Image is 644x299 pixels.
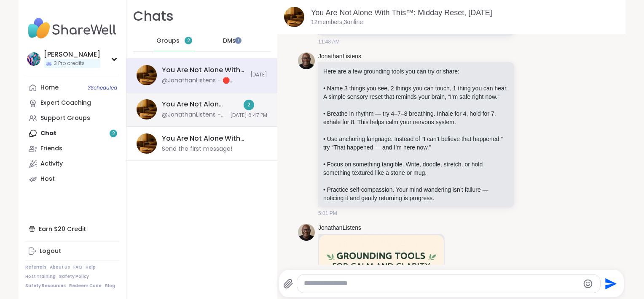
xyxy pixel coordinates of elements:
a: Safety Policy [59,274,89,280]
a: Expert Coaching [25,95,119,111]
img: https://sharewell-space-live.sfo3.digitaloceanspaces.com/user-generated/0e2c5150-e31e-4b6a-957d-4... [298,224,315,241]
a: Redeem Code [69,283,102,289]
a: Support Groups [25,111,119,126]
h1: Chats [133,7,174,26]
a: About Us [50,264,70,270]
a: Friends [25,141,119,156]
div: Send the first message! [162,145,232,153]
a: Safety Resources [25,283,66,289]
span: DMs [223,37,236,45]
div: Expert Coaching [40,99,91,107]
span: 3 Pro credits [54,60,85,67]
img: hollyjanicki [27,52,40,66]
a: Activity [25,156,119,171]
span: 2 [187,37,190,44]
a: FAQ [73,264,82,270]
div: @JonathanListens - If you or someone you know is experiencing domestic violence, you are not alon... [162,111,225,119]
div: Activity [40,160,63,168]
textarea: Type your message [304,279,579,288]
a: You Are Not Alone With This™: Midday Reset, [DATE] [311,8,492,17]
span: [DATE] 6:47 PM [230,112,267,119]
a: Referrals [25,264,46,270]
p: • Name 3 things you see, 2 things you can touch, 1 thing you can hear. A simple sensory reset tha... [323,84,509,101]
img: You Are Not Alone With This™: Midday Reset, Oct 13 [284,7,304,27]
a: Host [25,171,119,187]
a: Home3Scheduled [25,80,119,95]
span: Groups [156,37,180,45]
a: Blog [105,283,115,289]
div: Friends [40,144,62,153]
span: 5:01 PM [318,209,337,217]
button: Send [601,274,620,293]
p: 12 members, 3 online [311,18,363,27]
div: Logout [40,247,61,256]
div: You Are Not Alone With This™, [DATE] [162,100,225,109]
div: You Are Not Alone With This™: Midday Reset, [DATE] [162,134,262,143]
div: Host [40,175,55,183]
div: 2 [244,100,254,110]
span: [DATE] [250,71,267,79]
img: ShareWell Nav Logo [25,14,119,43]
img: You Are Not Alone With This™: Midday Reset, Oct 13 [137,65,157,85]
img: https://sharewell-space-live.sfo3.digitaloceanspaces.com/user-generated/0e2c5150-e31e-4b6a-957d-4... [298,52,315,69]
p: • Practice self-compassion. Your mind wandering isn’t failure — noticing it and gently returning ... [323,185,509,202]
a: JonathanListens [318,224,361,232]
div: You Are Not Alone With This™: Midday Reset, [DATE] [162,65,245,75]
div: [PERSON_NAME] [44,50,100,59]
div: Home [40,84,59,92]
button: Emoji picker [583,279,593,289]
a: Help [86,264,96,270]
div: Support Groups [40,114,90,122]
a: Logout [25,244,119,259]
p: • Breathe in rhythm — try 4–7–8 breathing. Inhale for 4, hold for 7, exhale for 8. This helps cal... [323,109,509,126]
div: @JonathanListens - 🛑 [DATE] Topic 🛑 What’s a boundary you’re proud of keeping? [162,76,245,85]
p: • Use anchoring language. Instead of “I can’t believe that happened,” try “That happened — and I’... [323,135,509,152]
p: • Focus on something tangible. Write, doodle, stretch, or hold something textured like a stone or... [323,160,509,177]
a: Host Training [25,274,56,280]
iframe: Spotlight [235,37,241,44]
span: 11:48 AM [318,38,340,46]
img: You Are Not Alone With This™: Midday Reset, Oct 15 [137,133,157,154]
a: JonathanListens [318,52,361,61]
p: Here are a few grounding tools you can try or share: [323,67,509,76]
div: Earn $20 Credit [25,221,119,236]
span: 3 Scheduled [88,84,117,91]
img: You Are Not Alone With This™, Oct 14 [137,99,157,120]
